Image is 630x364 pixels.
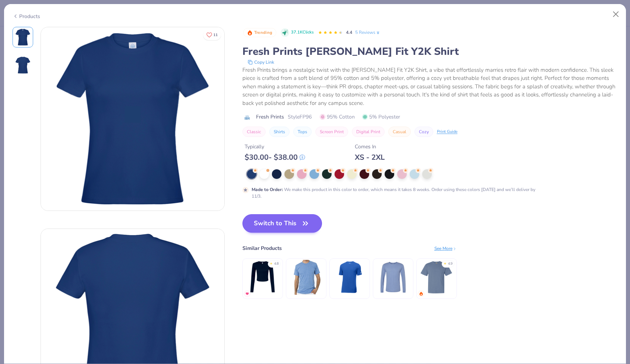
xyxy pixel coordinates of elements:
[434,245,457,252] div: See More
[355,143,385,151] div: Comes In
[362,113,400,121] span: 5% Polyester
[14,56,32,74] img: Back
[243,28,276,38] button: Badge Button
[242,127,266,137] button: Classic
[242,66,618,107] div: Fresh Prints brings a nostalgic twist with the [PERSON_NAME] Fit Y2K Shirt, a vibe that effortles...
[352,127,385,137] button: Digital Print
[274,261,279,266] div: 4.8
[609,7,623,21] button: Close
[242,114,252,120] img: brand logo
[14,28,32,46] img: Front
[288,113,312,121] span: Style FP96
[318,27,343,39] div: 4.4 Stars
[252,186,537,199] div: We make this product in this color to order, which means it takes 8 weeks. Order using these colo...
[346,29,352,35] span: 4.4
[269,127,290,137] button: Shirts
[414,127,433,137] button: Cozy
[13,13,40,20] div: Products
[320,113,355,121] span: 95% Cotton
[256,113,284,121] span: Fresh Prints
[419,260,454,295] img: Comfort Colors Adult Heavyweight T-Shirt
[242,45,618,59] div: Fresh Prints [PERSON_NAME] Fit Y2K Shirt
[355,29,381,36] a: 5 Reviews
[448,261,452,266] div: 4.9
[41,27,224,211] img: Front
[293,127,312,137] button: Tops
[252,187,283,192] strong: Made to Order :
[270,261,273,264] div: ★
[444,261,447,264] div: ★
[375,260,410,295] img: Bella + Canvas Triblend Long Sleeve Tee - 3513
[288,260,323,295] img: Los Angeles Apparel S/S Tri Blend Crew Neck
[355,153,385,162] div: XS - 2XL
[315,127,348,137] button: Screen Print
[419,291,423,296] img: trending.gif
[291,29,314,36] span: 37.1K Clicks
[437,129,458,135] div: Print Guide
[254,31,272,35] span: Trending
[245,59,276,66] button: copy to clipboard
[242,244,282,252] div: Similar Products
[245,153,305,162] div: $ 30.00 - $ 38.00
[203,29,221,40] button: Like
[245,291,249,296] img: MostFav.gif
[247,30,253,36] img: Trending sort
[242,214,322,233] button: Switch to This
[332,260,367,295] img: Nike Core Cotton Tee
[213,33,218,37] span: 11
[245,260,280,295] img: Bella Canvas Ladies' Micro Ribbed Long Sleeve Baby Tee
[388,127,411,137] button: Casual
[245,143,305,151] div: Typically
